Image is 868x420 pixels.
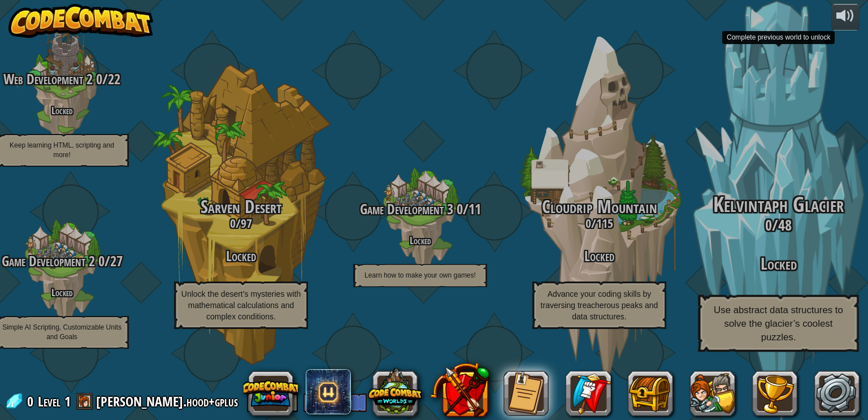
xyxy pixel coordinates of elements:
span: 0 [453,200,463,219]
span: Unlock the desert’s mysteries with mathematical calculations and complex conditions. [181,289,301,321]
span: 0 [95,252,105,271]
span: Advance your coding skills by traversing treacherous peaks and data structures. [541,289,658,321]
h3: / [331,202,510,217]
span: 0 [27,392,37,410]
span: Level [38,392,60,411]
span: Web Development 2 [3,70,93,89]
span: 115 [596,215,613,232]
span: 27 [110,252,123,271]
span: Learn how to make your own games! [364,271,476,279]
span: Game Development 2 [2,252,95,271]
span: Cloudrip Mountain [542,194,657,219]
span: 11 [468,200,481,219]
span: Kelvintaph Glacier [713,190,844,219]
button: Adjust volume [831,4,860,31]
span: 0 [93,70,102,89]
div: Complete previous world to unlock [722,31,835,44]
span: 1 [64,392,71,410]
span: 48 [778,215,792,235]
span: Keep learning HTML, scripting and more! [10,141,114,159]
h3: Locked [151,249,331,264]
h3: / [151,217,331,230]
a: [PERSON_NAME].hood+gplus [96,392,241,410]
span: 0 [230,215,236,232]
span: 97 [241,215,252,232]
span: 0 [765,215,772,235]
span: Sarven Desert [201,194,282,219]
span: Game Development 3 [360,200,453,219]
h3: Locked [510,249,689,264]
span: Use abstract data structures to solve the glacier’s coolest puzzles. [714,305,843,343]
span: 0 [585,215,591,232]
span: Simple AI Scripting, Customizable Units and Goals [2,323,121,341]
span: 22 [108,70,120,89]
img: CodeCombat - Learn how to code by playing a game [8,4,153,38]
h3: / [510,217,689,230]
h4: Locked [331,235,510,246]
